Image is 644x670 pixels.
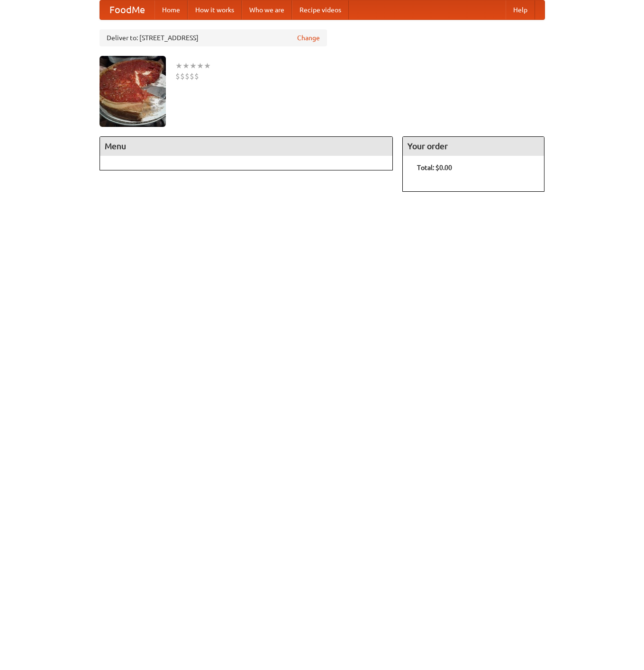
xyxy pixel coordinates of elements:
li: $ [194,71,199,81]
li: ★ [175,61,182,71]
li: $ [180,71,185,81]
h4: Your order [403,137,544,156]
b: Total: $0.00 [417,164,452,171]
li: $ [175,71,180,81]
a: Who we are [242,0,292,19]
img: angular.jpg [100,56,166,127]
li: ★ [204,61,211,71]
a: Help [506,0,535,19]
li: $ [185,71,190,81]
a: How it works [188,0,242,19]
li: $ [190,71,194,81]
h4: Menu [100,137,393,156]
div: Deliver to: [STREET_ADDRESS] [100,29,327,46]
li: ★ [190,61,197,71]
li: ★ [197,61,204,71]
a: FoodMe [100,0,154,19]
a: Recipe videos [292,0,349,19]
li: ★ [182,61,190,71]
a: Home [154,0,188,19]
a: Change [297,33,320,43]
